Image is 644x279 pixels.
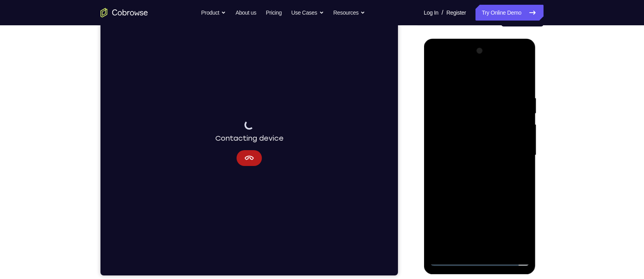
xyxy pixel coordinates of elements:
button: Product [201,5,226,21]
iframe: Agent [100,11,398,275]
button: Cancel [136,139,161,155]
a: Log In [424,5,438,21]
a: Register [447,5,466,21]
a: Try Online Demo [475,5,544,21]
div: Contacting device [115,109,183,133]
span: / [441,8,443,17]
a: Go to the home page [100,8,148,17]
button: Use Cases [291,5,324,21]
button: Resources [333,5,366,21]
a: About us [235,5,256,21]
a: Pricing [266,5,282,21]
